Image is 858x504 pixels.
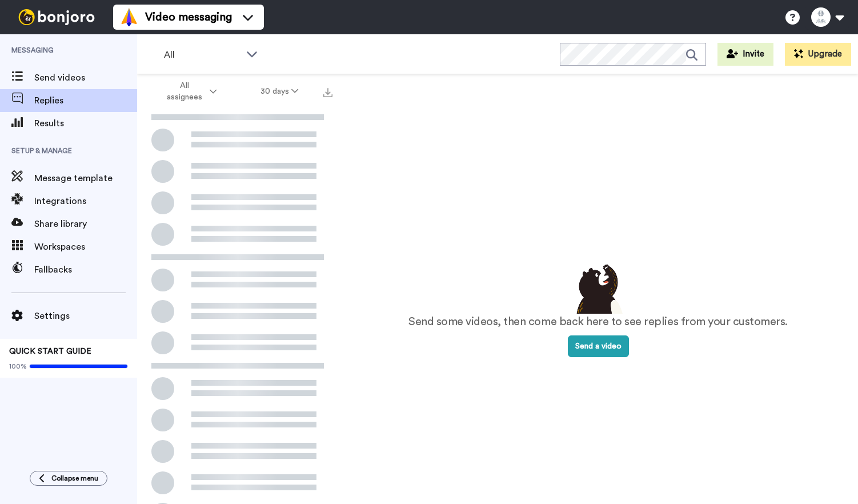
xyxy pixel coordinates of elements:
span: Integrations [34,194,137,208]
span: Fallbacks [34,263,137,277]
img: vm-color.svg [120,8,138,26]
span: Collapse menu [51,474,98,483]
button: Send a video [568,335,629,357]
span: Workspaces [34,240,137,254]
img: export.svg [323,88,332,97]
button: 30 days [239,81,320,102]
button: Upgrade [785,43,851,66]
button: Collapse menu [30,471,107,486]
button: All assignees [139,75,239,107]
button: Export all results that match these filters now. [320,83,336,100]
p: Send some videos, then come back here to see replies from your customers. [408,314,788,330]
img: results-emptystates.png [570,261,627,314]
span: Send videos [34,71,137,85]
span: QUICK START GUIDE [9,347,91,355]
span: Settings [34,309,137,323]
a: Send a video [568,342,629,350]
span: Results [34,117,137,130]
span: All assignees [161,80,207,103]
span: 100% [9,362,27,371]
span: All [164,48,240,62]
img: bj-logo-header-white.svg [14,9,99,25]
span: Replies [34,94,137,107]
span: Share library [34,217,137,231]
button: Invite [717,43,773,66]
span: Message template [34,171,137,185]
span: Video messaging [145,9,232,25]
